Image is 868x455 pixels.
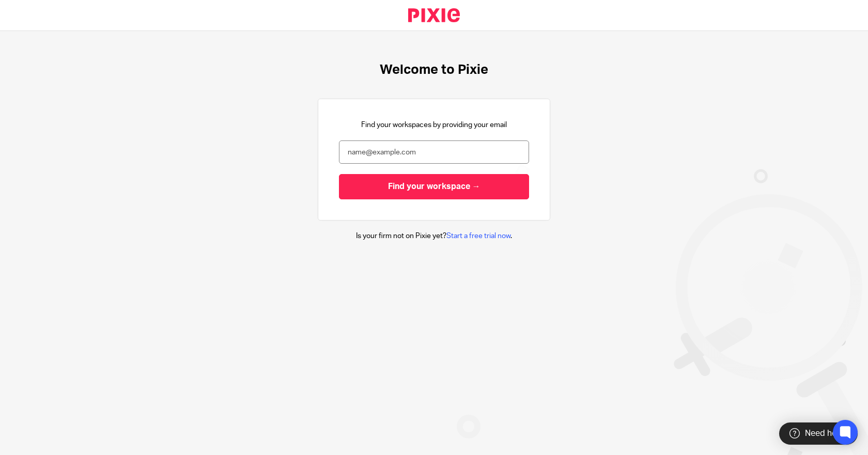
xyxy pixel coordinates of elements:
[339,174,529,199] input: Find your workspace →
[339,140,529,164] input: name@example.com
[380,62,488,78] h1: Welcome to Pixie
[779,422,858,445] div: Need help?
[356,231,512,241] p: Is your firm not on Pixie yet? .
[446,232,510,240] a: Start a free trial now
[361,120,507,130] p: Find your workspaces by providing your email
